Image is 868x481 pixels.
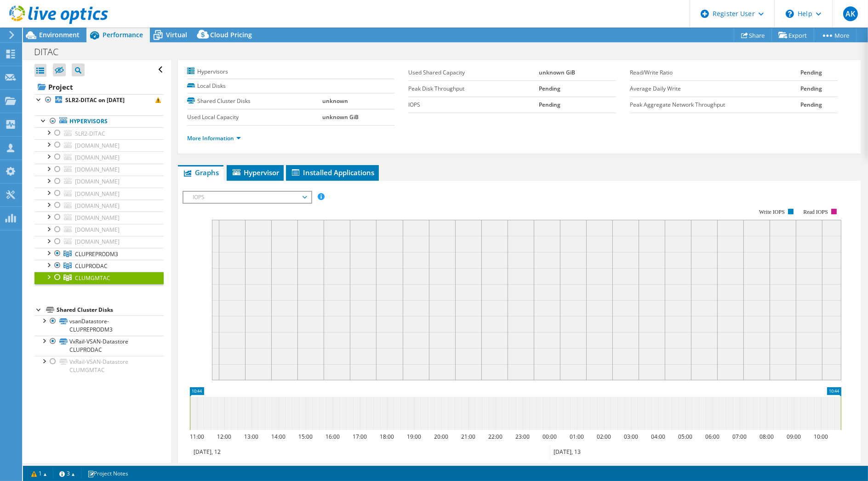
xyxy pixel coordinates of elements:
a: 1 [25,468,53,479]
b: SLR2-DITAC on [DATE] [65,96,125,104]
span: [DOMAIN_NAME] [75,226,120,234]
h1: DITAC [30,47,73,57]
span: Virtual [166,30,187,39]
a: SLR2-DITAC [34,127,164,139]
text: 06:00 [705,433,720,441]
span: [DOMAIN_NAME] [75,238,120,246]
span: IOPS [188,192,306,203]
span: [DOMAIN_NAME] [75,142,120,149]
a: VxRail-VSAN-Datastore CLUMGMTAC [34,356,164,376]
label: Used Local Capacity [187,113,323,122]
span: [DOMAIN_NAME] [75,178,120,185]
text: 01:00 [570,433,584,441]
a: Hypervisors [34,115,164,127]
text: 10:00 [814,433,828,441]
text: 15:00 [298,433,313,441]
a: Project Notes [81,468,135,479]
text: 03:00 [624,433,638,441]
a: CLUPREPRODM3 [34,248,164,260]
text: 00:00 [542,433,557,441]
text: 07:00 [732,433,747,441]
a: More Information [187,134,241,142]
span: Cloud Pricing [210,30,252,39]
text: 02:00 [597,433,611,441]
a: [DOMAIN_NAME] [34,151,164,163]
a: SLR2-DITAC on [DATE] [34,94,164,106]
a: [DOMAIN_NAME] [34,224,164,236]
text: 22:00 [488,433,503,441]
text: 04:00 [651,433,665,441]
a: More [814,28,857,42]
text: 19:00 [407,433,421,441]
label: Shared Cluster Disks [187,97,323,106]
b: unknown GiB [539,69,575,76]
span: Graphs [183,168,219,177]
span: [DOMAIN_NAME] [75,202,120,210]
text: 05:00 [678,433,692,441]
b: Pending [539,101,560,109]
label: Hypervisors [187,67,323,76]
b: unknown [322,97,348,105]
text: 18:00 [380,433,394,441]
label: Peak Aggregate Network Throughput [630,100,800,109]
a: [DOMAIN_NAME] [34,200,164,212]
text: 21:00 [461,433,475,441]
span: [DOMAIN_NAME] [75,190,120,198]
label: IOPS [408,100,538,109]
text: 09:00 [787,433,801,441]
a: [DOMAIN_NAME] [34,139,164,151]
span: CLUPRODAC [75,262,108,270]
b: unknown GiB [322,113,359,121]
text: 20:00 [434,433,448,441]
text: 14:00 [271,433,286,441]
a: [DOMAIN_NAME] [34,164,164,176]
a: CLUMGMTAC [34,272,164,284]
text: 13:00 [244,433,258,441]
span: Hypervisor [231,168,279,177]
span: [DOMAIN_NAME] [75,166,120,173]
text: 23:00 [515,433,530,441]
text: 12:00 [217,433,231,441]
a: vsanDatastore-CLUPREPRODM3 [34,315,164,336]
label: Peak Disk Throughput [408,84,538,93]
span: [DOMAIN_NAME] [75,214,120,222]
div: Shared Cluster Disks [57,304,164,315]
a: CLUPRODAC [34,260,164,272]
b: Pending [800,69,822,76]
label: Used Shared Capacity [408,68,538,77]
span: SLR2-DITAC [75,130,105,137]
a: [DOMAIN_NAME] [34,236,164,248]
a: Export [771,28,814,42]
a: Share [734,28,772,42]
label: Local Disks [187,81,323,91]
b: Pending [800,101,822,109]
label: Average Daily Write [630,84,800,93]
a: Project [34,80,164,94]
a: 3 [53,468,81,479]
text: 17:00 [353,433,367,441]
span: Performance [103,30,143,39]
a: [DOMAIN_NAME] [34,212,164,223]
span: Installed Applications [291,168,374,177]
a: VxRail-VSAN-Datastore CLUPRODAC [34,336,164,356]
text: 08:00 [759,433,774,441]
text: Read IOPS [803,209,828,215]
span: CLUMGMTAC [75,274,110,282]
text: Write IOPS [759,209,785,215]
span: CLUPREPRODM3 [75,250,118,258]
text: 16:00 [325,433,340,441]
text: 11:00 [190,433,204,441]
label: Read/Write Ratio [630,68,800,77]
span: Environment [39,30,80,39]
b: Pending [800,85,822,92]
svg: \n [786,10,794,18]
a: [DOMAIN_NAME] [34,188,164,200]
a: [DOMAIN_NAME] [34,176,164,188]
span: AK [843,6,858,21]
b: Pending [539,85,560,92]
span: [DOMAIN_NAME] [75,154,120,161]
